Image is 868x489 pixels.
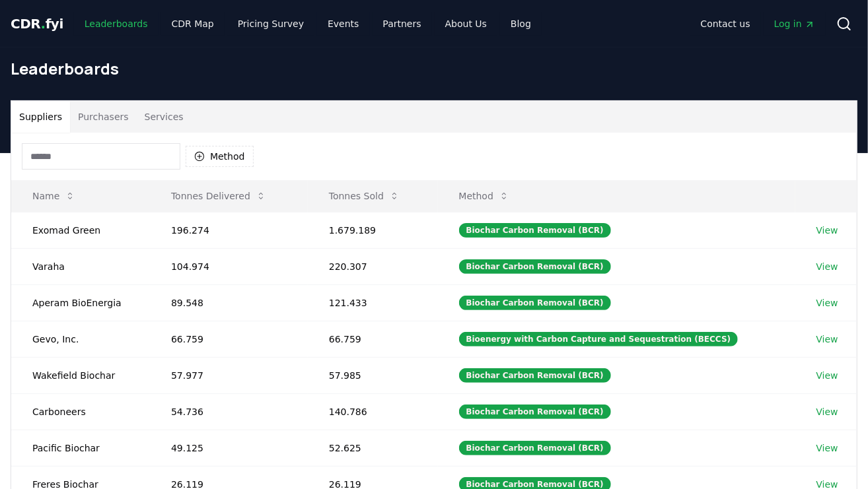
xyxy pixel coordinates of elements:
[11,15,63,33] a: CDR.fyi
[308,321,438,357] td: 66.759
[150,430,308,466] td: 49.125
[22,183,86,209] button: Name
[459,368,611,383] div: Biochar Carbon Removal (BCR)
[318,183,410,209] button: Tonnes Sold
[161,183,277,209] button: Tonnes Delivered
[459,296,611,310] div: Biochar Carbon Removal (BCR)
[150,393,308,430] td: 54.736
[11,16,63,32] span: CDR fyi
[11,212,150,248] td: Exomad Green
[449,183,521,209] button: Method
[186,146,254,167] button: Method
[41,16,46,32] span: .
[150,284,308,321] td: 89.548
[308,248,438,284] td: 220.307
[690,12,761,36] a: Contact us
[11,248,150,284] td: Varaha
[74,12,542,36] nav: Main
[70,101,137,133] button: Purchasers
[11,430,150,466] td: Pacific Biochar
[74,12,159,36] a: Leaderboards
[11,58,857,79] h1: Leaderboards
[435,12,497,36] a: About Us
[308,284,438,321] td: 121.433
[816,296,838,310] a: View
[317,12,369,36] a: Events
[816,333,838,346] a: View
[150,248,308,284] td: 104.974
[150,321,308,357] td: 66.759
[373,12,432,36] a: Partners
[308,393,438,430] td: 140.786
[500,12,542,36] a: Blog
[11,393,150,430] td: Carboneers
[137,101,192,133] button: Services
[459,223,611,238] div: Biochar Carbon Removal (BCR)
[774,17,815,30] span: Log in
[150,357,308,393] td: 57.977
[150,212,308,248] td: 196.274
[11,321,150,357] td: Gevo, Inc.
[816,369,838,382] a: View
[459,259,611,274] div: Biochar Carbon Removal (BCR)
[459,405,611,419] div: Biochar Carbon Removal (BCR)
[459,332,739,346] div: Bioenergy with Carbon Capture and Sequestration (BECCS)
[690,12,826,36] nav: Main
[816,441,838,455] a: View
[227,12,314,36] a: Pricing Survey
[308,212,438,248] td: 1.679.189
[11,101,70,133] button: Suppliers
[816,224,838,237] a: View
[308,357,438,393] td: 57.985
[11,284,150,321] td: Aperam BioEnergia
[816,260,838,273] a: View
[11,357,150,393] td: Wakefield Biochar
[459,441,611,455] div: Biochar Carbon Removal (BCR)
[764,12,826,36] a: Log in
[816,405,838,418] a: View
[308,430,438,466] td: 52.625
[161,12,225,36] a: CDR Map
